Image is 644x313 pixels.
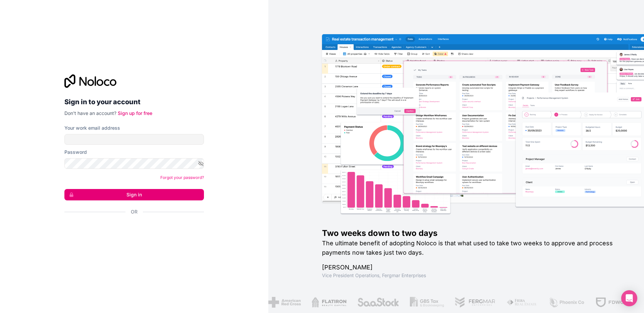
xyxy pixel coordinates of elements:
a: Forgot your password? [160,175,204,180]
iframe: Sign in with Google Button [61,223,202,237]
a: Sign up for free [118,110,152,116]
span: Or [131,208,138,215]
input: Password [64,158,204,169]
img: /assets/fergmar-CudnrXN5.png [451,297,492,308]
h2: The ultimate benefit of adopting Noloco is that what used to take two weeks to approve and proces... [322,239,623,257]
img: /assets/fiera-fwj2N5v4.png [503,297,534,308]
img: /assets/saastock-C6Zbiodz.png [354,297,396,308]
img: /assets/phoenix-BREaitsQ.png [545,297,581,308]
label: Password [64,149,87,155]
h1: [PERSON_NAME] [322,263,623,272]
h2: Sign in to your account [64,96,204,108]
button: Sign in [64,189,204,200]
label: Your work email address [64,125,120,131]
img: /assets/flatiron-C8eUkumj.png [308,297,343,308]
input: Email address [64,134,204,145]
div: Open Intercom Messenger [621,290,637,306]
img: /assets/american-red-cross-BAupjrZR.png [265,297,298,308]
h1: Two weeks down to two days [322,228,623,239]
span: Don't have an account? [64,110,116,116]
img: /assets/gbstax-C-GtDUiK.png [407,297,441,308]
h1: Vice President Operations , Fergmar Enterprises [322,272,623,279]
img: /assets/fdworks-Bi04fVtw.png [592,297,631,308]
